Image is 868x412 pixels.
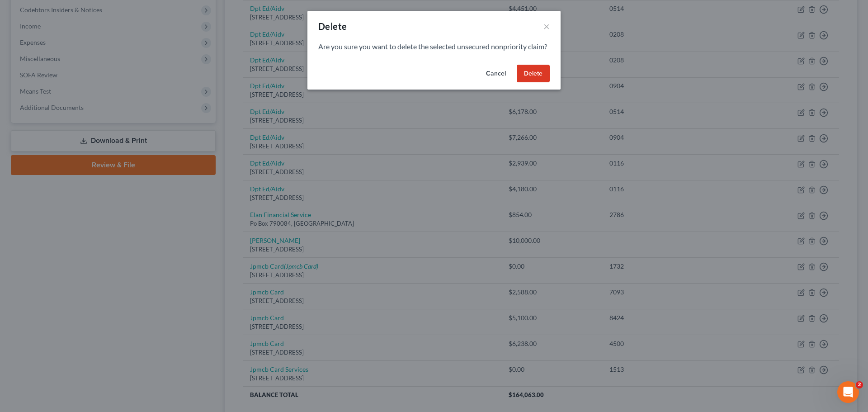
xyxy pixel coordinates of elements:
iframe: Intercom live chat [837,381,859,403]
button: Cancel [479,65,513,83]
span: 2 [856,381,863,388]
div: Delete [318,20,347,33]
p: Are you sure you want to delete the selected unsecured nonpriority claim? [318,42,550,52]
button: Delete [517,65,550,83]
button: × [543,21,550,32]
